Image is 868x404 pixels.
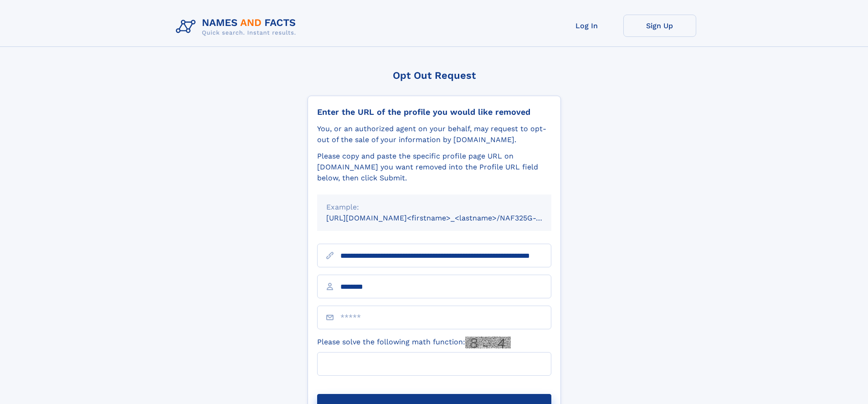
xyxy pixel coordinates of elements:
[317,337,511,348] label: Please solve the following math function:
[308,70,561,81] div: Opt Out Request
[317,151,551,184] div: Please copy and paste the specific profile page URL on [DOMAIN_NAME] you want removed into the Pr...
[317,123,551,145] div: You, or an authorized agent on your behalf, may request to opt-out of the sale of your informatio...
[550,15,623,37] a: Log In
[623,15,696,37] a: Sign Up
[326,214,569,222] small: [URL][DOMAIN_NAME]<firstname>_<lastname>/NAF325G-xxxxxxxx
[326,202,542,213] div: Example:
[172,15,303,39] img: Logo Names and Facts
[317,107,551,117] div: Enter the URL of the profile you would like removed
